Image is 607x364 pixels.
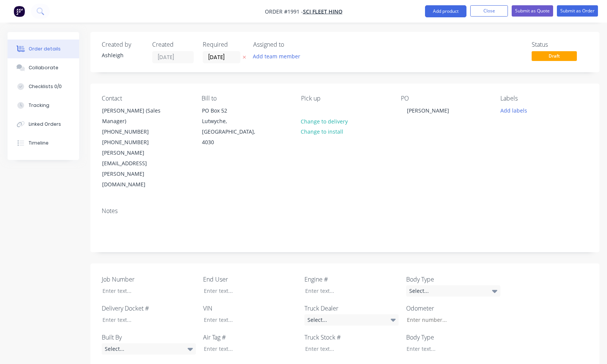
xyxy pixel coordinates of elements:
[8,134,79,152] button: Timeline
[496,105,531,115] button: Add labels
[303,8,342,15] a: Sci Fleet Hino
[406,275,500,284] label: Body Type
[102,51,143,59] div: Ashleigh
[202,95,289,102] div: Bill to
[406,304,500,313] label: Odometer
[102,304,196,313] label: Delivery Docket #
[96,105,171,190] div: [PERSON_NAME] (Sales Manager)[PHONE_NUMBER][PHONE_NUMBER][PERSON_NAME][EMAIL_ADDRESS][PERSON_NAME...
[401,95,489,102] div: PO
[406,333,500,342] label: Body Type
[304,275,399,284] label: Engine #
[102,148,165,190] div: [PERSON_NAME][EMAIL_ADDRESS][PERSON_NAME][DOMAIN_NAME]
[203,333,297,342] label: Air Tag #
[29,64,58,71] div: Collaborate
[8,115,79,134] button: Linked Orders
[102,137,165,148] div: [PHONE_NUMBER]
[203,275,297,284] label: End User
[8,77,79,96] button: Checklists 0/0
[8,96,79,115] button: Tracking
[29,83,62,90] div: Checklists 0/0
[406,285,500,297] div: Select...
[265,8,303,15] span: Order #1991 -
[102,333,196,342] label: Built By
[401,105,455,116] div: [PERSON_NAME]
[202,116,265,148] div: Lutwyche, [GEOGRAPHIC_DATA], 4030
[304,333,399,342] label: Truck Stock #
[253,51,304,61] button: Add team member
[470,5,508,17] button: Close
[102,126,165,137] div: [PHONE_NUMBER]
[301,95,389,102] div: Pick up
[29,121,61,128] div: Linked Orders
[102,95,190,102] div: Contact
[297,116,352,126] button: Change to delivery
[203,41,244,48] div: Required
[29,46,61,52] div: Order details
[500,95,588,102] div: Labels
[196,105,271,148] div: PO Box 52Lutwyche, [GEOGRAPHIC_DATA], 4030
[425,5,466,17] button: Add product
[532,51,577,61] span: Draft
[532,41,588,48] div: Status
[8,58,79,77] button: Collaborate
[203,304,297,313] label: VIN
[512,5,553,17] button: Submit as Quote
[8,40,79,58] button: Order details
[557,5,598,17] button: Submit as Order
[304,314,399,326] div: Select...
[102,275,196,284] label: Job Number
[253,41,329,48] div: Assigned to
[102,207,588,215] div: Notes
[202,105,265,116] div: PO Box 52
[102,105,165,126] div: [PERSON_NAME] (Sales Manager)
[29,102,49,109] div: Tracking
[297,126,347,137] button: Change to install
[14,6,25,17] img: Factory
[152,41,194,48] div: Created
[102,343,196,355] div: Select...
[401,314,500,326] input: Enter number...
[102,41,143,48] div: Created by
[29,140,49,146] div: Timeline
[304,304,399,313] label: Truck Dealer
[249,51,304,61] button: Add team member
